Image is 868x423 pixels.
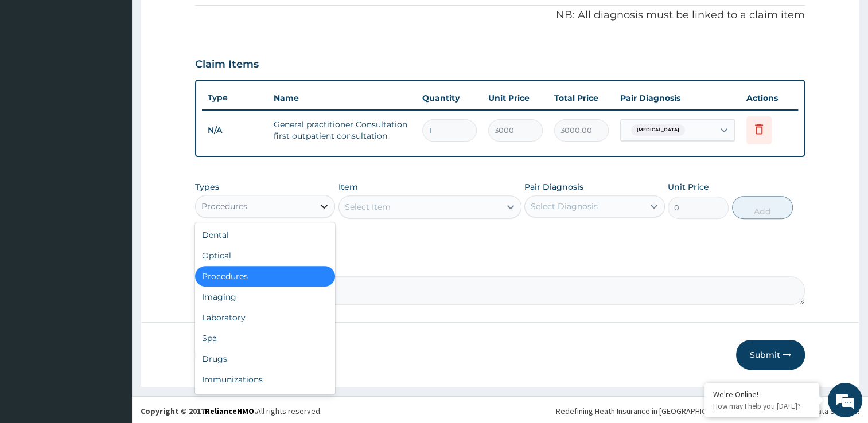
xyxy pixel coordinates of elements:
div: We're Online! [713,389,811,399]
div: Select Item [345,201,391,213]
div: Procedures [201,201,247,212]
th: Name [268,87,417,109]
p: NB: All diagnosis must be linked to a claim item [195,8,805,23]
div: Minimize live chat window [188,6,216,33]
div: Laboratory [195,307,336,328]
th: Quantity [417,87,482,109]
h3: Claim Items [195,58,259,71]
td: General practitioner Consultation first outpatient consultation [268,113,417,147]
p: How may I help you today? [713,401,811,411]
th: Actions [741,87,798,109]
label: Pair Diagnosis [524,181,583,193]
div: Imaging [195,287,336,307]
div: Spa [195,328,336,348]
strong: Copyright © 2017 . [141,406,256,416]
a: RelianceHMO [205,406,254,416]
div: Procedures [195,266,336,287]
div: Drugs [195,348,336,369]
th: Type [202,87,268,108]
button: Add [732,196,793,219]
span: We're online! [67,134,158,250]
div: Redefining Heath Insurance in [GEOGRAPHIC_DATA] using Telemedicine and Data Science! [556,405,859,417]
div: Others [195,390,336,410]
button: Submit [736,340,805,370]
label: Unit Price [668,181,709,193]
img: d_794563401_company_1708531726252_794563401 [21,57,46,86]
div: Dental [195,225,336,245]
span: [MEDICAL_DATA] [631,124,685,136]
label: Types [195,182,219,192]
div: Immunizations [195,369,336,390]
div: Optical [195,245,336,266]
textarea: Type your message and hit 'Enter' [6,292,219,332]
div: Chat with us now [60,64,193,79]
label: Comment [195,260,805,270]
th: Unit Price [482,87,548,109]
div: Select Diagnosis [531,201,598,212]
th: Pair Diagnosis [614,87,741,109]
th: Total Price [548,87,614,109]
td: N/A [202,120,268,141]
label: Item [338,181,358,193]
